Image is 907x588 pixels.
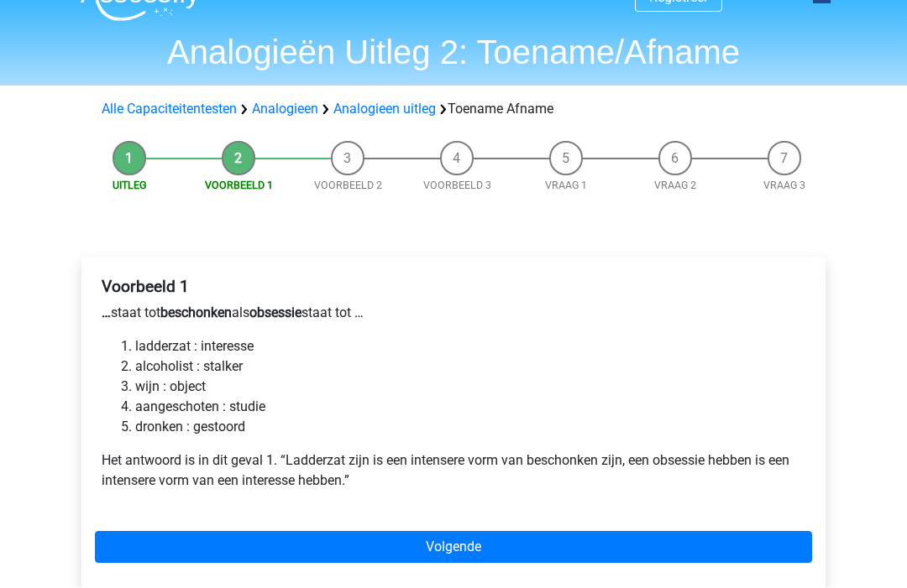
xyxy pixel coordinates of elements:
[135,418,805,438] li: dronken : gestoord
[314,180,382,192] a: Voorbeeld 2
[205,180,273,192] a: Voorbeeld 1
[67,33,840,73] h1: Analogieën Uitleg 2: Toename/Afname
[333,101,436,117] a: Analogieen uitleg
[249,305,301,321] b: obsessie
[95,532,812,564] a: Volgende
[113,180,146,192] a: Uitleg
[135,377,805,398] li: wijn : object
[102,101,237,117] a: Alle Capaciteitentesten
[135,398,805,418] li: aangeschoten : studie
[102,451,805,492] p: Het antwoord is in dit geval 1. “Ladderzat zijn is een intensere vorm van beschonken zijn, een ob...
[102,278,189,297] b: Voorbeeld 1
[102,304,805,324] p: staat tot als staat tot …
[135,357,805,377] li: alcoholist : stalker
[135,337,805,357] li: ladderzat : interesse
[102,305,111,321] b: …
[763,180,805,192] a: Vraag 3
[423,180,491,192] a: Voorbeeld 3
[95,100,812,120] div: Toename Afname
[160,305,232,321] b: beschonken
[545,180,587,192] a: Vraag 1
[252,101,318,117] a: Analogieen
[654,180,696,192] a: Vraag 2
